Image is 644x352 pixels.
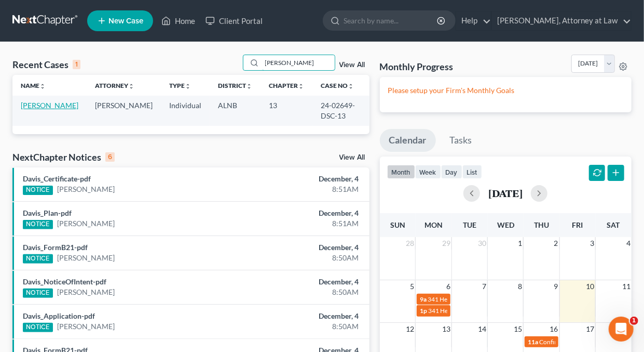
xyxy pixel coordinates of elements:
a: View All [339,61,365,69]
span: 16 [549,323,559,335]
span: Sun [390,220,405,229]
a: Davis_Certificate-pdf [23,174,91,183]
div: 6 [105,152,115,162]
a: [PERSON_NAME], Attorney at Law [492,11,631,30]
span: Wed [497,220,514,229]
span: 5 [409,280,415,293]
a: [PERSON_NAME] [21,101,78,110]
iframe: Intercom live chat [609,317,634,342]
i: unfold_more [246,83,252,89]
button: list [462,165,482,179]
span: 341 Hearing for Six, [PERSON_NAME] [428,295,531,303]
i: unfold_more [39,83,46,89]
p: Please setup your Firm's Monthly Goals [388,85,623,96]
span: 1 [630,317,638,325]
span: 12 [405,323,415,335]
div: December, 4 [254,208,359,218]
div: NOTICE [23,323,53,332]
a: Davis_FormB21-pdf [23,243,88,252]
span: 9 [553,280,559,293]
a: Client Portal [200,11,268,30]
a: Davis_Application-pdf [23,311,95,320]
span: 3 [589,237,595,250]
span: Sat [607,220,620,229]
i: unfold_more [348,83,354,89]
div: NOTICE [23,186,53,195]
div: December, 4 [254,242,359,253]
div: December, 4 [254,311,359,321]
button: month [387,165,415,179]
span: Mon [424,220,443,229]
span: 1 [517,237,523,250]
span: 10 [585,280,595,293]
span: 28 [405,237,415,250]
a: [PERSON_NAME] [57,253,115,263]
a: Typeunfold_more [169,82,191,89]
td: Individual [161,96,210,125]
i: unfold_more [128,83,134,89]
h3: Monthly Progress [380,60,454,73]
div: Recent Cases [12,58,80,71]
span: Tue [463,220,476,229]
span: Thu [534,220,549,229]
div: December, 4 [254,277,359,287]
span: 15 [513,323,523,335]
span: 17 [585,323,595,335]
span: 341 Hearing for [PERSON_NAME] [428,307,521,315]
div: 8:51AM [254,218,359,229]
span: 9a [420,295,427,303]
h2: [DATE] [488,188,523,199]
a: Nameunfold_more [21,82,46,89]
a: Case Nounfold_more [321,82,354,89]
span: 30 [477,237,487,250]
div: 8:51AM [254,184,359,194]
a: [PERSON_NAME] [57,321,115,332]
div: 8:50AM [254,253,359,263]
div: 8:50AM [254,321,359,332]
div: NOTICE [23,254,53,264]
i: unfold_more [185,83,191,89]
span: 6 [445,280,451,293]
td: [PERSON_NAME] [87,96,161,125]
i: unfold_more [298,83,304,89]
a: Calendar [380,129,436,152]
button: week [415,165,441,179]
a: Tasks [441,129,482,152]
td: 13 [261,96,312,125]
span: 29 [441,237,451,250]
div: 1 [73,60,80,69]
input: Search by name... [344,11,439,30]
div: NOTICE [23,289,53,298]
span: Fri [572,220,583,229]
span: 13 [441,323,451,335]
td: ALNB [210,96,261,125]
span: 7 [481,280,487,293]
a: Chapterunfold_more [269,82,304,89]
a: Home [156,11,200,30]
a: Help [456,11,491,30]
input: Search by name... [262,55,335,70]
a: Davis_Plan-pdf [23,208,72,217]
span: New Case [108,17,143,25]
div: NOTICE [23,220,53,229]
a: [PERSON_NAME] [57,184,115,194]
span: 4 [625,237,632,250]
a: Attorneyunfold_more [95,82,134,89]
a: View All [339,154,365,161]
button: day [441,165,462,179]
div: 8:50AM [254,287,359,297]
div: NextChapter Notices [12,151,115,163]
span: 14 [477,323,487,335]
span: 1p [420,307,427,315]
div: December, 4 [254,174,359,184]
td: 24-02649-DSC-13 [312,96,369,125]
span: 8 [517,280,523,293]
a: [PERSON_NAME] [57,218,115,229]
span: 11a [528,338,538,346]
a: [PERSON_NAME] [57,287,115,297]
span: 11 [621,280,632,293]
span: 2 [553,237,559,250]
a: Districtunfold_more [218,82,252,89]
a: Davis_NoticeOfIntent-pdf [23,277,106,286]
